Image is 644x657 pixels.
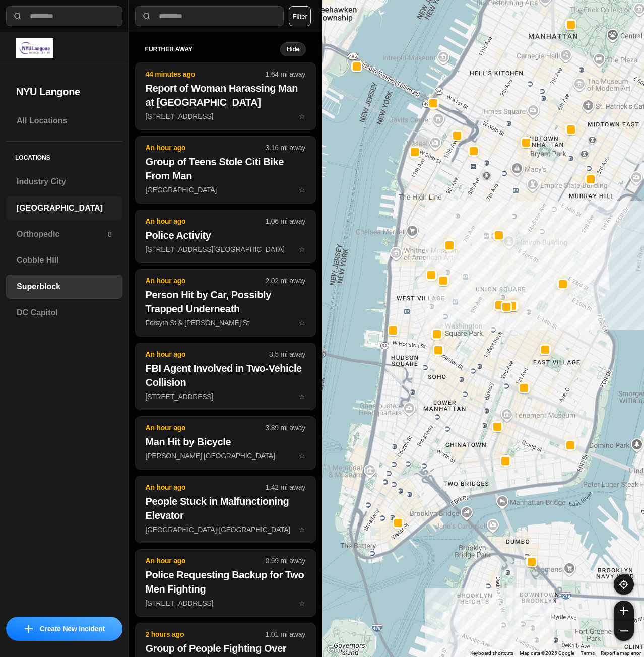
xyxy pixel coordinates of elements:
h2: Police Requesting Backup for Two Men Fighting [146,568,305,596]
a: DC Capitol [6,301,122,325]
h5: further away [145,45,280,53]
h2: FBI Agent Involved in Two-Vehicle Collision [146,361,305,389]
button: recenter [614,574,634,595]
img: logo [16,38,53,58]
button: An hour ago1.42 mi awayPeople Stuck in Malfunctioning Elevator[GEOGRAPHIC_DATA]-[GEOGRAPHIC_DATA]... [135,476,316,543]
button: Hide [280,42,306,56]
h5: Locations [6,142,122,170]
button: An hour ago2.02 mi awayPerson Hit by Car, Possibly Trapped UnderneathForsyth St & [PERSON_NAME] S... [135,269,316,337]
p: 1.01 mi away [266,629,305,639]
p: 1.06 mi away [266,216,305,226]
img: search [142,11,152,21]
img: recenter [619,580,628,589]
p: An hour ago [146,556,266,566]
small: Hide [287,45,299,53]
p: [STREET_ADDRESS] [146,391,305,402]
a: Report a map error [601,650,641,656]
h3: Orthopedic [17,228,108,240]
p: An hour ago [146,143,266,153]
a: Superblock [6,275,122,299]
p: [GEOGRAPHIC_DATA]-[GEOGRAPHIC_DATA] [146,524,305,535]
p: 3.5 mi away [269,349,305,359]
a: An hour ago2.02 mi awayPerson Hit by Car, Possibly Trapped UnderneathForsyth St & [PERSON_NAME] S... [135,318,316,327]
h2: Person Hit by Car, Possibly Trapped Underneath [146,288,305,316]
a: An hour ago3.16 mi awayGroup of Teens Stole Citi Bike From Man[GEOGRAPHIC_DATA]star [135,185,316,194]
a: Orthopedic8 [6,222,122,246]
h2: Report of Woman Harassing Man at [GEOGRAPHIC_DATA] [146,81,305,109]
h2: Group of Teens Stole Citi Bike From Man [146,155,305,183]
a: An hour ago0.69 mi awayPolice Requesting Backup for Two Men Fighting[STREET_ADDRESS]star [135,599,316,607]
button: 44 minutes ago1.64 mi awayReport of Woman Harassing Man at [GEOGRAPHIC_DATA][STREET_ADDRESS]star [135,62,316,130]
p: 1.64 mi away [266,69,305,79]
button: zoom-in [614,601,634,621]
p: 2 hours ago [146,629,266,639]
button: An hour ago0.69 mi awayPolice Requesting Backup for Two Men Fighting[STREET_ADDRESS]star [135,549,316,617]
a: Cobble Hill [6,248,122,273]
p: 2.02 mi away [266,276,305,286]
span: star [299,525,305,534]
h3: DC Capitol [17,307,112,319]
p: An hour ago [146,423,266,433]
img: zoom-in [620,607,628,615]
a: 44 minutes ago1.64 mi awayReport of Woman Harassing Man at [GEOGRAPHIC_DATA][STREET_ADDRESS]star [135,112,316,120]
p: 1.42 mi away [266,482,305,492]
span: star [299,599,305,607]
h3: All Locations [17,115,112,127]
span: star [299,392,305,401]
a: An hour ago3.89 mi awayMan Hit by Bicycle[PERSON_NAME] [GEOGRAPHIC_DATA]star [135,451,316,460]
p: An hour ago [146,482,266,492]
span: star [299,112,305,120]
h3: Superblock [17,281,112,293]
img: Google [325,644,358,657]
p: [STREET_ADDRESS] [146,111,305,121]
span: star [299,186,305,194]
a: An hour ago1.06 mi awayPolice Activity[STREET_ADDRESS][GEOGRAPHIC_DATA]star [135,245,316,253]
p: An hour ago [146,276,266,286]
p: Create New Incident [40,624,105,634]
a: An hour ago1.42 mi awayPeople Stuck in Malfunctioning Elevator[GEOGRAPHIC_DATA]-[GEOGRAPHIC_DATA]... [135,525,316,534]
button: An hour ago3.16 mi awayGroup of Teens Stole Citi Bike From Man[GEOGRAPHIC_DATA]star [135,136,316,204]
a: [GEOGRAPHIC_DATA] [6,196,122,220]
img: search [13,11,23,21]
button: An hour ago3.89 mi awayMan Hit by Bicycle[PERSON_NAME] [GEOGRAPHIC_DATA]star [135,416,316,470]
button: Keyboard shortcuts [470,650,513,657]
p: An hour ago [146,349,269,359]
button: Filter [289,6,311,26]
a: Industry City [6,170,122,194]
p: [STREET_ADDRESS][GEOGRAPHIC_DATA] [146,244,305,254]
p: [STREET_ADDRESS] [146,598,305,608]
span: star [299,245,305,253]
p: 3.89 mi away [266,423,305,433]
h2: Police Activity [146,228,305,242]
button: An hour ago3.5 mi awayFBI Agent Involved in Two-Vehicle Collision[STREET_ADDRESS]star [135,343,316,410]
p: 44 minutes ago [146,69,266,79]
h2: People Stuck in Malfunctioning Elevator [146,494,305,522]
button: iconCreate New Incident [6,617,122,641]
p: Forsyth St & [PERSON_NAME] St [146,318,305,328]
h3: Industry City [17,176,112,188]
h3: Cobble Hill [17,254,112,267]
p: [PERSON_NAME] [GEOGRAPHIC_DATA] [146,451,305,461]
p: 3.16 mi away [266,143,305,153]
button: An hour ago1.06 mi awayPolice Activity[STREET_ADDRESS][GEOGRAPHIC_DATA]star [135,210,316,263]
img: icon [25,625,33,633]
h3: [GEOGRAPHIC_DATA] [17,202,112,214]
a: Open this area in Google Maps (opens a new window) [325,644,358,657]
h2: NYU Langone [16,85,112,99]
img: zoom-out [620,627,628,635]
a: All Locations [6,109,122,133]
h2: Man Hit by Bicycle [146,435,305,449]
p: An hour ago [146,216,266,226]
span: star [299,452,305,460]
span: Map data ©2025 Google [520,650,574,656]
span: star [299,319,305,327]
p: 0.69 mi away [266,556,305,566]
a: An hour ago3.5 mi awayFBI Agent Involved in Two-Vehicle Collision[STREET_ADDRESS]star [135,392,316,401]
p: 8 [108,229,112,239]
p: [GEOGRAPHIC_DATA] [146,185,305,195]
button: zoom-out [614,621,634,641]
a: Terms (opens in new tab) [581,650,595,656]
